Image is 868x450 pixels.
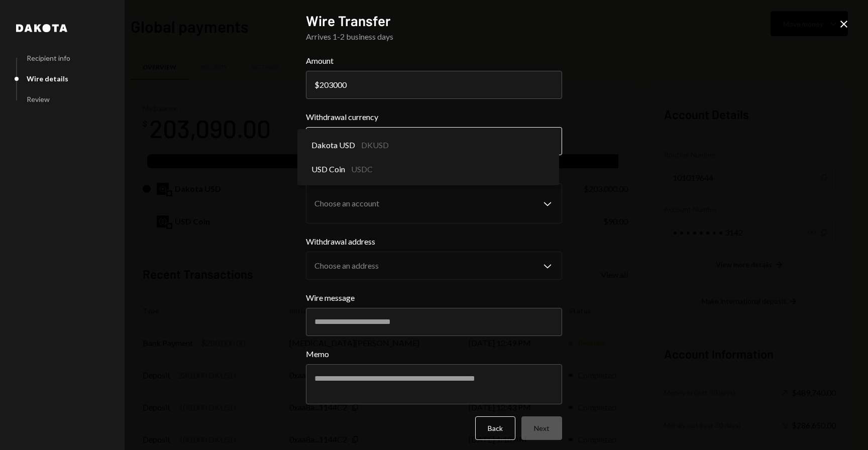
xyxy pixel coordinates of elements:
div: USDC [351,163,373,175]
label: Memo [306,348,562,360]
label: Withdrawal address [306,236,562,248]
div: Arrives 1-2 business days [306,31,562,43]
button: Withdrawal address [306,252,562,280]
div: $ [314,80,319,89]
label: Wire message [306,292,562,304]
button: Withdrawal currency [306,127,562,155]
label: Amount [306,55,562,67]
button: Withdrawal account [306,183,562,223]
input: 0.00 [306,71,562,99]
div: Recipient info [27,54,70,62]
h2: Wire Transfer [306,11,562,31]
div: Wire details [27,74,68,83]
span: Dakota USD [311,139,355,151]
div: Review [27,95,50,103]
label: Withdrawal currency [306,111,562,123]
div: DKUSD [361,139,389,151]
span: USD Coin [311,163,345,175]
button: Back [475,416,515,440]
